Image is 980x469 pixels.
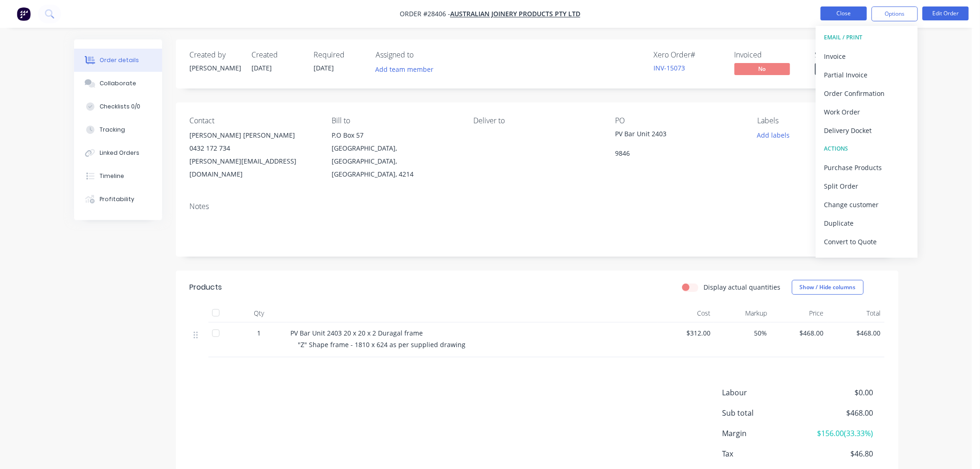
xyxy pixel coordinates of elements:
span: "Z" Shape frame - 1810 x 624 as per supplied drawing [298,340,466,349]
span: 1 [258,328,261,338]
span: PV Bar Unit 2403 20 x 20 x 2 Duragal frame [291,329,423,337]
div: Price [771,304,828,323]
button: Convert to Quote [816,232,918,251]
div: Delivery Docket [824,124,910,137]
div: [PERSON_NAME] [190,63,241,73]
span: $0.00 [804,387,873,398]
div: Convert to Quote [824,235,910,248]
div: PV Bar Unit 2403 9846 [616,129,731,158]
div: Purchase Products [824,161,910,174]
div: P.O Box 57 [332,129,459,142]
button: Order details [74,49,162,72]
div: Order Confirmation [824,87,910,100]
div: Labels [757,116,884,125]
div: ACTIONS [824,143,910,155]
button: ACTIONS [816,139,918,158]
button: EMAIL / PRINT [816,28,918,47]
div: Order details [100,56,139,64]
div: Status [815,51,885,59]
div: PO [616,116,742,125]
button: Tracking [74,118,162,141]
span: $46.80 [804,448,873,459]
button: Submitted [815,63,871,77]
div: Partial Invoice [824,68,910,82]
div: Invoiced [735,51,804,59]
button: Duplicate [816,214,918,232]
button: Archive [816,251,918,269]
div: Bill to [332,116,459,125]
div: Required [314,51,365,59]
div: Products [190,282,222,293]
div: Work Order [824,105,910,119]
button: Edit Order [923,6,969,20]
div: [PERSON_NAME] [PERSON_NAME]0432 172 734[PERSON_NAME][EMAIL_ADDRESS][DOMAIN_NAME] [190,129,317,181]
button: Add labels [752,129,795,141]
div: [GEOGRAPHIC_DATA], [GEOGRAPHIC_DATA], [GEOGRAPHIC_DATA], 4214 [332,142,459,181]
span: [DATE] [314,63,334,72]
div: Notes [190,202,885,211]
button: Change customer [816,195,918,214]
img: Factory [17,7,31,21]
div: Qty [232,304,287,323]
span: 50% [718,328,767,338]
div: [PERSON_NAME][EMAIL_ADDRESS][DOMAIN_NAME] [190,155,317,181]
span: $468.00 [775,328,824,338]
span: Order #28406 - [400,10,450,19]
button: Work Order [816,102,918,121]
div: Duplicate [824,216,910,230]
button: Invoice [816,47,918,65]
span: $156.00 ( 33.33 %) [804,428,873,439]
button: Timeline [74,165,162,188]
span: [DATE] [252,63,272,72]
div: Cost [658,304,715,323]
div: Profitability [100,195,134,203]
button: Split Order [816,177,918,195]
div: Invoice [824,50,910,63]
div: P.O Box 57[GEOGRAPHIC_DATA], [GEOGRAPHIC_DATA], [GEOGRAPHIC_DATA], 4214 [332,129,459,181]
div: Collaborate [100,79,136,88]
div: EMAIL / PRINT [824,32,910,44]
div: 0432 172 734 [190,142,317,155]
button: Show / Hide columns [792,280,864,295]
span: $312.00 [661,328,711,338]
label: Display actual quantities [704,282,781,292]
div: [PERSON_NAME] [PERSON_NAME] [190,129,317,142]
span: Labour [722,387,805,398]
div: Tracking [100,126,125,134]
div: Timeline [100,172,124,180]
span: Tax [722,448,805,459]
button: Linked Orders [74,141,162,165]
button: Collaborate [74,72,162,95]
div: Xero Order # [654,51,723,59]
div: Assigned to [376,51,469,59]
button: Options [872,6,918,21]
div: Split Order [824,179,910,193]
button: Purchase Products [816,158,918,177]
button: Checklists 0/0 [74,95,162,118]
button: Order Confirmation [816,84,918,102]
span: No [735,63,790,75]
div: Total [828,304,885,323]
button: Partial Invoice [816,65,918,84]
span: Margin [722,428,805,439]
div: Created by [190,51,241,59]
span: $468.00 [804,407,873,418]
a: Australian Joinery Products Pty Ltd [450,10,580,19]
span: Submitted [815,63,871,75]
span: $468.00 [831,328,881,338]
span: Sub total [722,407,805,418]
button: Add team member [376,63,439,76]
div: Contact [190,116,317,125]
a: INV-15073 [654,63,685,72]
div: Archive [824,254,910,267]
button: Close [821,6,867,20]
div: Deliver to [473,116,600,125]
div: Checklists 0/0 [100,102,140,111]
button: Profitability [74,188,162,211]
button: Delivery Docket [816,121,918,139]
div: Created [252,51,303,59]
div: Markup [714,304,771,323]
div: Linked Orders [100,149,139,157]
div: Change customer [824,198,910,211]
